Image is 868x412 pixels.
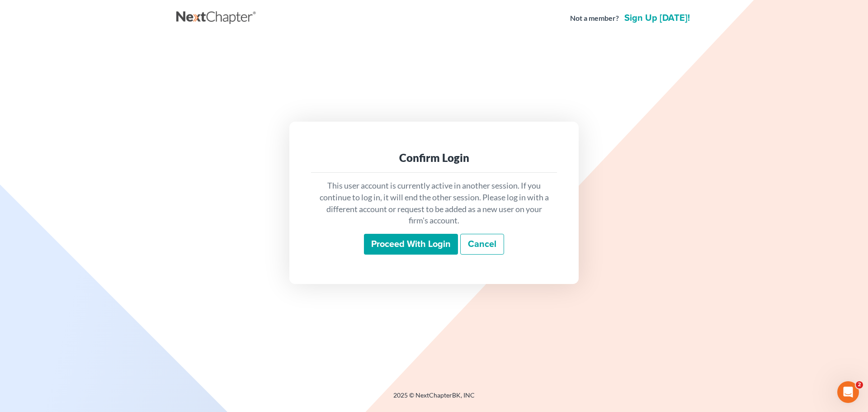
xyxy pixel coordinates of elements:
[318,151,550,165] div: Confirm Login
[364,234,458,255] input: Proceed with login
[623,14,692,23] a: Sign up [DATE]!
[837,381,859,403] iframe: Intercom live chat
[570,13,619,24] strong: Not a member?
[460,234,504,255] a: Cancel
[176,391,692,407] div: 2025 © NextChapterBK, INC
[856,381,863,388] span: 2
[318,180,550,227] p: This user account is currently active in another session. If you continue to log in, it will end ...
